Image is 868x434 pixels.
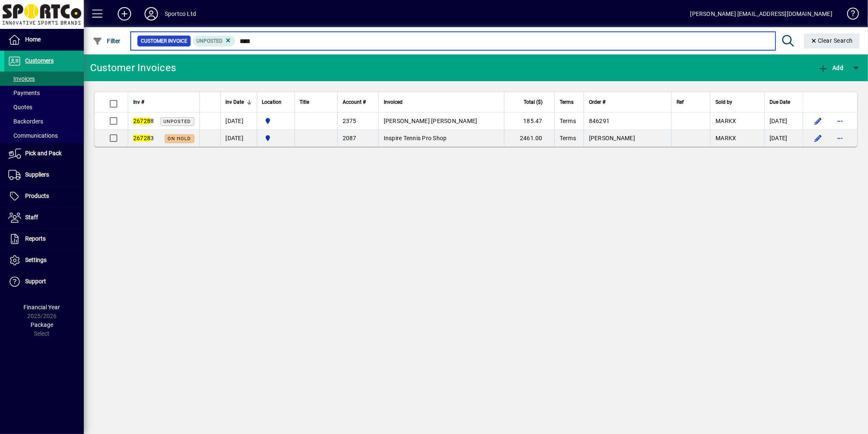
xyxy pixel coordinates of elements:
[4,29,84,50] a: Home
[589,98,666,107] div: Order #
[4,100,84,114] a: Quotes
[4,250,84,271] a: Settings
[4,164,84,185] a: Suppliers
[4,72,84,86] a: Invoices
[811,37,853,44] span: Clear Search
[25,278,46,285] span: Support
[589,118,610,124] span: 846291
[25,171,49,178] span: Suppliers
[560,118,576,124] span: Terms
[93,38,121,44] span: Filter
[133,98,194,107] div: Inv #
[4,128,84,143] a: Communications
[133,135,150,141] em: 26728
[589,135,635,141] span: [PERSON_NAME]
[384,118,478,124] span: [PERSON_NAME] [PERSON_NAME]
[133,118,154,124] span: 8
[811,131,825,145] button: Edit
[509,98,550,107] div: Total ($)
[164,119,191,124] span: Unposted
[262,98,289,107] div: Location
[690,7,832,21] div: [PERSON_NAME] [EMAIL_ADDRESS][DOMAIN_NAME]
[25,36,41,43] span: Home
[524,98,542,107] span: Total ($)
[8,104,32,110] span: Quotes
[716,98,732,107] span: Sold by
[4,114,84,128] a: Backorders
[25,257,46,263] span: Settings
[343,135,356,141] span: 2087
[8,75,35,82] span: Invoices
[4,86,84,100] a: Payments
[716,98,759,107] div: Sold by
[4,143,84,164] a: Pick and Pack
[24,304,60,311] span: Financial Year
[31,321,53,328] span: Package
[141,37,187,45] span: Customer Invoice
[25,150,62,157] span: Pick and Pack
[818,64,843,71] span: Add
[343,118,356,124] span: 2375
[138,6,165,21] button: Profile
[589,98,605,107] span: Order #
[770,98,798,107] div: Due Date
[716,135,736,141] span: MARKX
[133,118,150,124] em: 26728
[262,116,289,126] span: Sportco Ltd Warehouse
[504,113,554,130] td: 185.47
[384,98,499,107] div: Invoiced
[677,98,684,107] span: Ref
[133,98,144,107] span: Inv #
[220,113,257,130] td: [DATE]
[90,61,176,74] div: Customer Invoices
[677,98,705,107] div: Ref
[764,113,803,130] td: [DATE]
[716,118,736,124] span: MARKX
[4,271,84,292] a: Support
[816,60,845,75] button: Add
[25,193,49,199] span: Products
[25,214,38,221] span: Staff
[90,33,123,49] button: Filter
[226,98,244,107] span: Inv Date
[262,98,282,107] span: Location
[226,98,252,107] div: Inv Date
[384,98,403,107] span: Invoiced
[193,36,235,46] mat-chip: Customer Invoice Status: Unposted
[343,98,366,107] span: Account #
[384,135,447,141] span: Inspire Tennis Pro Shop
[343,98,373,107] div: Account #
[168,136,191,141] span: On hold
[841,2,858,29] a: Knowledge Base
[25,235,46,242] span: Reports
[833,131,847,145] button: More options
[764,130,803,146] td: [DATE]
[560,98,573,107] span: Terms
[8,118,43,125] span: Backorders
[165,7,196,21] div: Sportco Ltd
[4,186,84,207] a: Products
[833,114,847,128] button: More options
[220,130,257,146] td: [DATE]
[560,135,576,141] span: Terms
[25,57,54,64] span: Customers
[811,114,825,128] button: Edit
[300,98,310,107] span: Title
[196,38,222,44] span: Unposted
[8,132,58,139] span: Communications
[804,33,860,49] button: Clear
[300,98,332,107] div: Title
[111,6,138,21] button: Add
[4,229,84,249] a: Reports
[8,90,40,96] span: Payments
[770,98,790,107] span: Due Date
[262,134,289,143] span: Sportco Ltd Warehouse
[133,135,154,141] span: 3
[504,130,554,146] td: 2461.00
[4,207,84,228] a: Staff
